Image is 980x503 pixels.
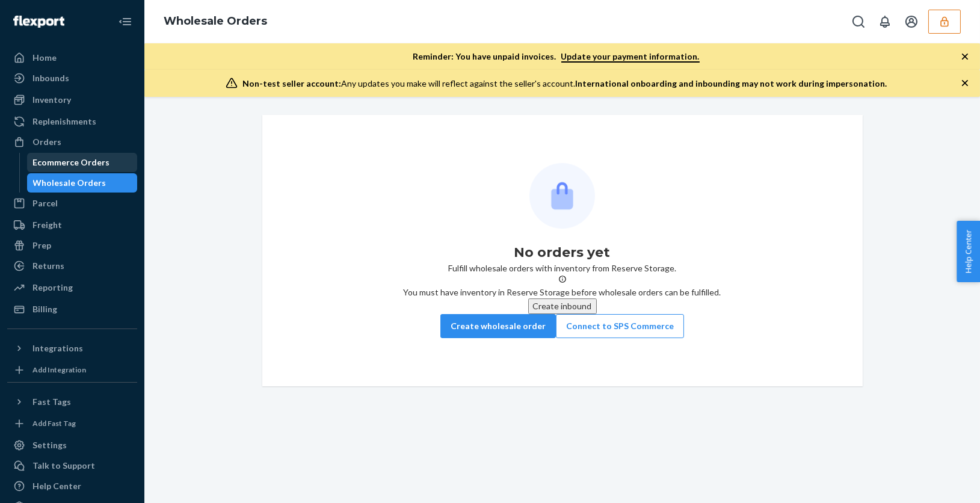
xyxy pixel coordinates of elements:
div: Inventory [32,94,71,106]
p: Reminder: You have unpaid invoices. [413,51,700,63]
div: Inbounds [32,72,69,84]
a: Orders [7,132,137,152]
a: Parcel [7,194,137,213]
div: Parcel [32,197,58,209]
a: Wholesale Orders [164,14,267,28]
span: International onboarding and inbounding may not work during impersonation. [575,78,887,88]
a: Replenishments [7,112,137,131]
a: Inventory [7,90,137,110]
a: Create wholesale order [440,321,556,331]
button: Open account menu [899,10,923,34]
a: Prep [7,236,137,255]
a: Billing [7,300,137,319]
img: Empty list [529,163,595,229]
a: Talk to Support [7,456,137,475]
button: Help Center [957,221,980,282]
div: Ecommerce Orders [33,156,110,168]
div: You must have inventory in Reserve Storage before wholesale orders can be fulfilled. [404,286,721,298]
button: Open Search Box [846,10,871,34]
div: Add Integration [32,365,86,375]
div: Talk to Support [32,460,95,472]
a: Freight [7,215,137,235]
div: Reporting [32,282,73,294]
a: Add Integration [7,363,137,377]
a: Update your payment information. [561,51,700,63]
ol: breadcrumbs [154,4,277,39]
a: Wholesale Orders [27,173,138,193]
div: Help Center [32,480,81,492]
button: Open notifications [873,10,897,34]
div: Integrations [32,342,83,354]
button: Create wholesale order [440,314,556,338]
div: Settings [32,439,67,451]
div: Wholesale Orders [33,177,106,189]
a: Connect to SPS Commerce [556,321,684,331]
a: Inbounds [7,69,137,88]
div: Freight [32,219,62,231]
a: Reporting [7,278,137,297]
img: Flexport logo [13,16,64,28]
div: Fulfill wholesale orders with inventory from Reserve Storage. [272,163,853,338]
div: Orders [32,136,61,148]
a: Home [7,48,137,67]
a: Ecommerce Orders [27,153,138,172]
div: Add Fast Tag [32,418,76,428]
button: Close Navigation [113,10,137,34]
h1: No orders yet [514,243,611,262]
a: Settings [7,436,137,455]
a: Add Fast Tag [7,416,137,431]
button: Create inbound [528,298,597,314]
div: Any updates you make will reflect against the seller's account. [242,78,887,90]
div: Home [32,52,57,64]
button: Integrations [7,339,137,358]
button: Connect to SPS Commerce [556,314,684,338]
div: Fast Tags [32,396,71,408]
div: Prep [32,239,51,251]
div: Returns [32,260,64,272]
span: Non-test seller account: [242,78,341,88]
div: Billing [32,303,57,315]
button: Fast Tags [7,392,137,412]
div: Replenishments [32,116,96,128]
a: Returns [7,256,137,276]
a: Help Center [7,477,137,496]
